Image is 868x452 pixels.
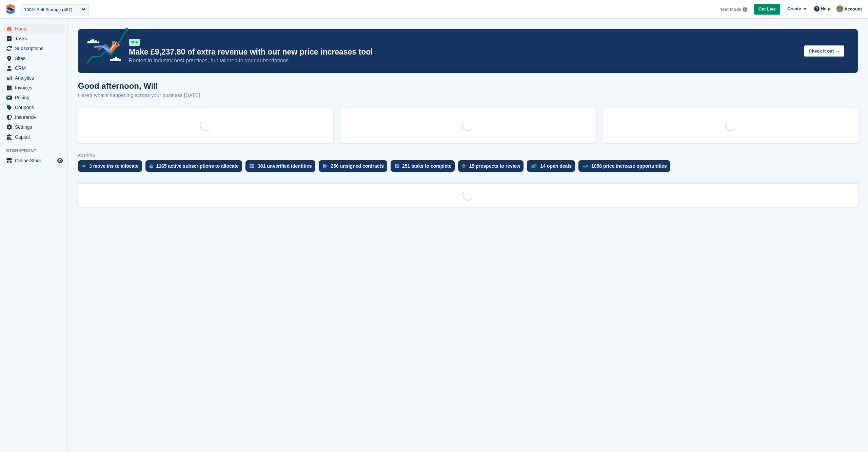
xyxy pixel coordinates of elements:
[15,103,56,112] span: Coupons
[15,93,56,102] span: Pricing
[720,6,741,13] span: Test Mode
[156,163,239,169] div: 1165 active subscriptions to allocate
[3,24,64,34] a: menu
[331,163,384,169] div: 256 unsigned contracts
[78,153,858,158] p: ACTIONS
[250,164,254,168] img: verify_identity-adf6edd0f0f0b5bbfe63781bf79b02c33cf7c696d77639b501bdc392416b5a36.svg
[15,54,56,63] span: Sites
[3,83,64,93] a: menu
[804,45,844,57] button: Check it out →
[531,164,537,168] img: deal-1b604bf984904fb50ccaf53a9ad4b4a5d6e5aea283cecdc64d6e3604feb123c2.svg
[3,54,64,63] a: menu
[258,163,312,169] div: 381 unverified identities
[245,160,319,175] a: 381 unverified identities
[540,163,572,169] div: 14 open deals
[82,164,86,168] img: move_ins_to_allocate_icon-fdf77a2bb77ea45bf5b3d319d69a93e2d87916cf1d5bf7949dd705db3b84f3ca.svg
[462,164,466,168] img: prospect-51fa495bee0391a8d652442698ab0144808aea92771e9ea1ae160a38d050c398.svg
[754,4,780,15] a: Get Live
[15,83,56,93] span: Invoices
[15,112,56,122] span: Insurance
[821,5,830,12] span: Help
[15,63,56,73] span: CRM
[583,165,588,168] img: price_increase_opportunities-93ffe204e8149a01c8c9dc8f82e8f89637d9d84a8eef4429ea346261dce0b2c0.svg
[591,163,667,169] div: 1058 price increase opportunities
[78,81,200,90] h1: Good afternoon, Will
[3,103,64,112] a: menu
[395,164,399,168] img: task-75834270c22a3079a89374b754ae025e5fb1db73e45f91037f5363f120a921f8.svg
[15,132,56,142] span: Capital
[15,73,56,83] span: Analytics
[3,93,64,102] a: menu
[3,63,64,73] a: menu
[787,5,801,12] span: Create
[15,122,56,132] span: Settings
[56,157,64,165] a: Preview store
[743,7,747,12] img: icon-info-grey-7440780725fd019a000dd9b08b2336e03edf1995a4989e88bcd33f0948082b44.svg
[3,112,64,122] a: menu
[402,163,452,169] div: 251 tasks to complete
[129,47,798,57] p: Make £9,237.80 of extra revenue with our new price increases tool
[129,39,140,46] div: NEW
[3,44,64,53] a: menu
[78,160,145,175] a: 3 move ins to allocate
[78,91,200,99] p: Here's what's happening across your business [DATE]
[458,160,527,175] a: 15 prospects to review
[3,156,64,165] a: menu
[24,6,72,13] div: 100% Self Storage (467)
[323,164,328,168] img: contract_signature_icon-13c848040528278c33f63329250d36e43548de30e8caae1d1a13099fd9432cc5.svg
[81,27,129,66] img: price-adjustments-announcement-icon-8257ccfd72463d97f412b2fc003d46551f7dbcb40ab6d574587a9cd5c0d94...
[836,5,843,12] img: Will McNeilly
[6,147,67,154] span: Storefront
[15,34,56,43] span: Tasks
[129,57,798,64] p: Rooted in industry best practices, but tailored to your subscriptions.
[3,132,64,142] a: menu
[758,6,776,13] span: Get Live
[3,34,64,43] a: menu
[578,160,674,175] a: 1058 price increase opportunities
[150,164,153,168] img: active_subscription_to_allocate_icon-d502201f5373d7db506a760aba3b589e785aa758c864c3986d89f69b8ff3...
[319,160,391,175] a: 256 unsigned contracts
[145,160,246,175] a: 1165 active subscriptions to allocate
[3,122,64,132] a: menu
[391,160,458,175] a: 251 tasks to complete
[844,6,862,13] span: Account
[15,44,56,53] span: Subscriptions
[5,4,16,14] img: stora-icon-8386f47178a22dfd0bd8f6a31ec36ba5ce8667c1dd55bd0f319d3a0aa187defe.svg
[527,160,578,175] a: 14 open deals
[15,156,56,165] span: Online Store
[89,163,139,169] div: 3 move ins to allocate
[3,73,64,83] a: menu
[15,24,56,34] span: Home
[469,163,520,169] div: 15 prospects to review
